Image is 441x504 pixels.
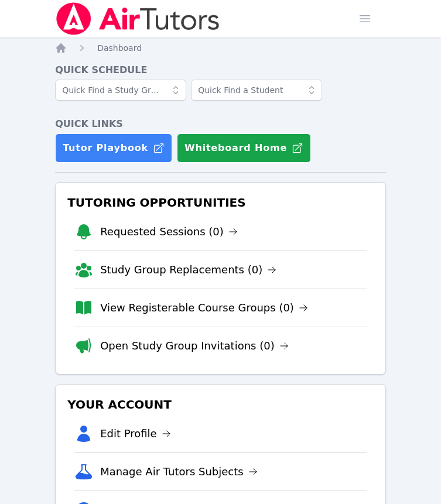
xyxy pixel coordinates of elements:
h3: Your Account [65,394,376,415]
a: Open Study Group Invitations (0) [100,338,289,354]
a: Study Group Replacements (0) [100,262,276,278]
input: Quick Find a Study Group [55,80,186,101]
a: Manage Air Tutors Subjects [100,464,258,480]
input: Quick Find a Student [191,80,322,101]
a: Edit Profile [100,426,171,442]
a: Requested Sessions (0) [100,224,238,240]
a: Tutor Playbook [55,133,172,163]
h4: Quick Links [55,117,386,131]
a: View Registerable Course Groups (0) [100,300,308,316]
button: Whiteboard Home [177,133,311,163]
h4: Quick Schedule [55,63,386,77]
h3: Tutoring Opportunities [65,192,376,213]
nav: Breadcrumb [55,42,386,54]
a: Dashboard [97,42,142,54]
img: Air Tutors [55,2,221,35]
span: Dashboard [97,43,142,53]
